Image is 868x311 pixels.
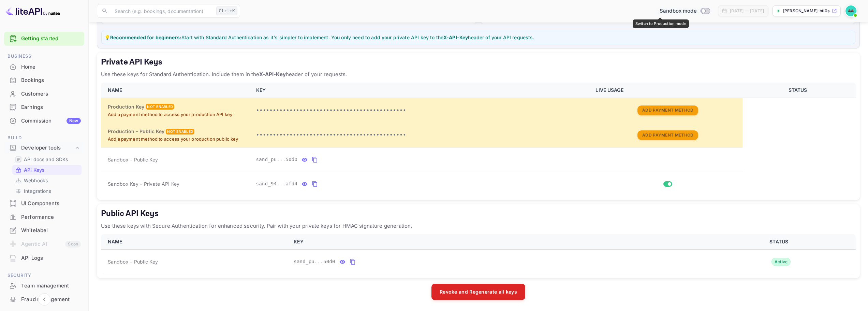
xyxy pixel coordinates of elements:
span: Build [4,134,84,142]
th: KEY [290,234,705,250]
div: Active [771,258,791,266]
a: Performance [4,211,84,223]
p: API docs and SDKs [24,156,68,163]
th: NAME [101,234,290,250]
div: Team management [21,282,81,290]
h6: Production – Public Key [108,128,164,135]
span: sand_pu...50d0 [294,258,335,265]
span: Sandbox – Public Key [108,258,158,265]
div: UI Components [4,197,84,210]
strong: X-API-Key [259,71,285,77]
img: Apurva Amin [845,5,856,16]
p: Add a payment method to access your production API key [108,111,248,118]
div: Bookings [4,74,84,87]
p: 💡 Start with Standard Authentication as it's simpler to implement. You only need to add your priv... [104,34,852,41]
div: Webhooks [12,175,82,185]
a: Earnings [4,101,84,113]
div: Whitelabel [4,224,84,237]
a: Fraud management [4,293,84,306]
div: Developer tools [4,142,84,154]
div: [DATE] — [DATE] [730,8,764,14]
div: Ctrl+K [216,6,237,15]
div: API Logs [4,252,84,265]
div: API Logs [21,254,81,262]
span: sand_pu...50d0 [256,156,298,163]
div: Commission [21,117,81,125]
p: Integrations [24,187,51,195]
div: Performance [21,213,81,221]
a: API docs and SDKs [15,156,79,163]
p: ••••••••••••••••••••••••••••••••••••••••••••• [256,107,588,115]
div: Integrations [12,186,82,196]
span: Sandbox mode [660,7,697,15]
div: API docs and SDKs [12,154,82,164]
th: STATUS [742,83,856,98]
div: Developer tools [21,144,74,152]
p: Webhooks [24,177,48,184]
div: Customers [4,87,84,101]
span: Security [4,272,84,279]
div: Home [21,63,81,71]
h5: Public API Keys [101,208,856,219]
div: Customers [21,90,81,98]
p: API Keys [24,166,45,173]
a: Whitelabel [4,224,84,237]
div: Whitelabel [21,227,81,235]
div: Earnings [21,103,81,111]
a: Integrations [15,187,79,195]
div: Getting started [4,32,84,46]
a: Bookings [4,74,84,86]
a: CommissionNew [4,114,84,127]
th: STATUS [705,234,856,250]
button: Add Payment Method [637,105,698,115]
p: Add a payment method to access your production public key [108,136,248,143]
p: Use these keys for Standard Authentication. Include them in the header of your requests. [101,70,856,79]
button: Add Payment Method [637,130,698,140]
div: API Keys [12,165,82,175]
div: New [67,118,81,124]
span: sand_94...afd4 [256,180,298,187]
button: Revoke and Regenerate all keys [431,284,525,300]
p: ••••••••••••••••••••••••••••••••••••••••••••• [256,131,588,139]
h5: Private API Keys [101,57,856,68]
p: [PERSON_NAME]-bti0s.nuit... [783,8,830,14]
a: Home [4,60,84,73]
img: LiteAPI logo [5,5,60,16]
th: KEY [252,83,592,98]
div: Not enabled [146,104,174,110]
table: public api keys table [101,234,856,274]
a: Webhooks [15,177,79,184]
a: UI Components [4,197,84,210]
strong: Recommended for beginners: [110,34,181,40]
div: Team management [4,279,84,293]
a: Add Payment Method [637,107,698,113]
th: NAME [101,83,252,98]
div: Fraud management [21,296,81,303]
a: Getting started [21,35,81,43]
div: Switch to Production mode [657,7,712,15]
strong: X-API-Key [443,34,468,40]
button: Collapse navigation [38,293,50,306]
div: UI Components [21,200,81,208]
a: API Keys [15,166,79,173]
div: Performance [4,211,84,224]
div: Bookings [21,76,81,84]
div: Not enabled [166,129,194,135]
input: Search (e.g. bookings, documentation) [111,4,214,18]
span: Sandbox – Public Key [108,156,158,163]
a: API Logs [4,252,84,264]
div: Switch to Production mode [633,19,689,28]
h6: Production Key [108,103,144,111]
a: Add Payment Method [637,132,698,138]
a: Customers [4,87,84,100]
span: Sandbox Key – Private API Key [108,181,179,187]
p: Use these keys with Secure Authentication for enhanced security. Pair with your private keys for ... [101,222,856,230]
table: private api keys table [101,83,856,196]
a: Team management [4,279,84,292]
div: Fraud management [4,293,84,306]
th: LIVE USAGE [591,83,742,98]
span: Business [4,53,84,60]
